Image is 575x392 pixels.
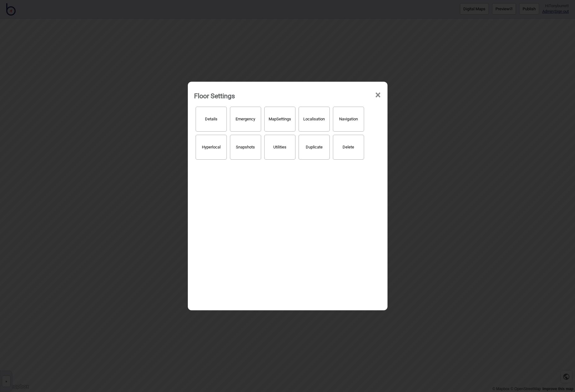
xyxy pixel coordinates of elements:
[264,135,295,160] button: Utilities
[333,135,364,160] button: Delete
[230,135,261,160] button: Snapshots
[230,107,261,132] button: Emergency
[333,107,364,132] button: Navigation
[196,107,227,132] button: Details
[196,135,227,160] button: Hyperlocal
[299,135,330,160] button: Duplicate
[375,85,381,105] span: ×
[299,107,330,132] button: Localisation
[264,107,295,132] button: MapSettings
[194,89,235,103] div: Floor Settings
